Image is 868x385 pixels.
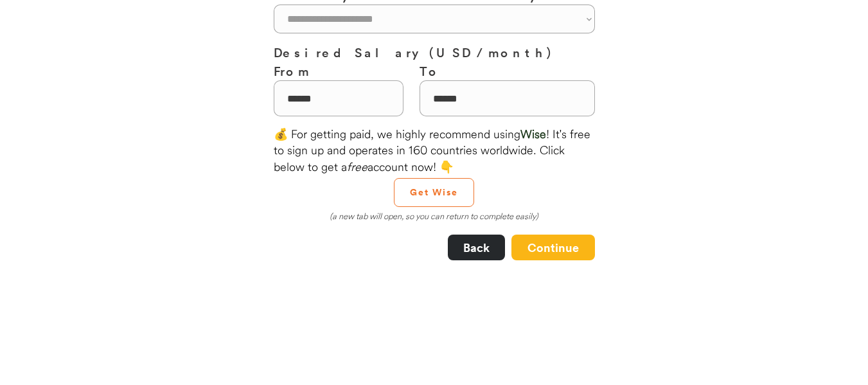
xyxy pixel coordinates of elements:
[347,159,368,174] em: free
[448,235,505,260] button: Back
[511,235,595,260] button: Continue
[394,178,474,207] button: Get Wise
[330,211,538,221] em: (a new tab will open, so you can return to complete easily)
[520,127,546,141] font: Wise
[274,126,595,175] div: 💰 For getting paid, we highly recommend using ! It's free to sign up and operates in 160 countrie...
[274,43,595,62] h3: Desired Salary (USD / month)
[420,62,595,80] h3: To
[274,62,403,80] h3: From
